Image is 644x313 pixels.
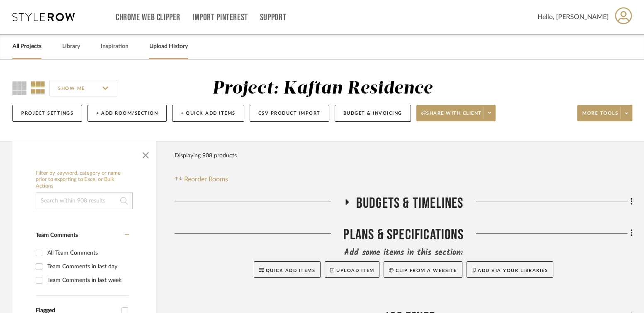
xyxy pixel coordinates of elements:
span: Budgets & Timelines [356,195,464,212]
div: Displaying 908 products [175,147,237,164]
span: More tools [582,110,618,123]
span: Share with client [421,110,482,123]
button: + Quick Add Items [172,105,244,122]
span: Hello, [PERSON_NAME] [537,12,609,22]
button: Close [137,145,154,162]
button: Clip from a website [384,261,462,278]
button: More tools [577,105,632,121]
button: Upload Item [325,261,379,278]
button: CSV Product Import [250,105,329,122]
a: Library [62,41,80,52]
a: Upload History [149,41,188,52]
span: Reorder Rooms [184,174,228,184]
div: Team Comments in last day [47,260,127,273]
div: Add some items in this section: [175,247,632,259]
div: Team Comments in last week [47,274,127,287]
button: Share with client [416,105,496,121]
button: Project Settings [12,105,82,122]
button: Reorder Rooms [175,174,228,184]
span: Team Comments [36,232,78,238]
input: Search within 908 results [36,193,133,209]
a: Support [260,14,286,21]
button: Budget & Invoicing [335,105,411,122]
button: Quick Add Items [254,261,321,278]
div: Project: Kaftan Residence [212,80,433,97]
button: + Add Room/Section [87,105,167,122]
a: All Projects [12,41,41,52]
h6: Filter by keyword, category or name prior to exporting to Excel or Bulk Actions [36,170,133,190]
div: All Team Comments [47,246,127,260]
a: Import Pinterest [192,14,248,21]
a: Inspiration [101,41,129,52]
a: Chrome Web Clipper [116,14,180,21]
button: Add via your libraries [467,261,554,278]
span: Quick Add Items [266,268,316,273]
